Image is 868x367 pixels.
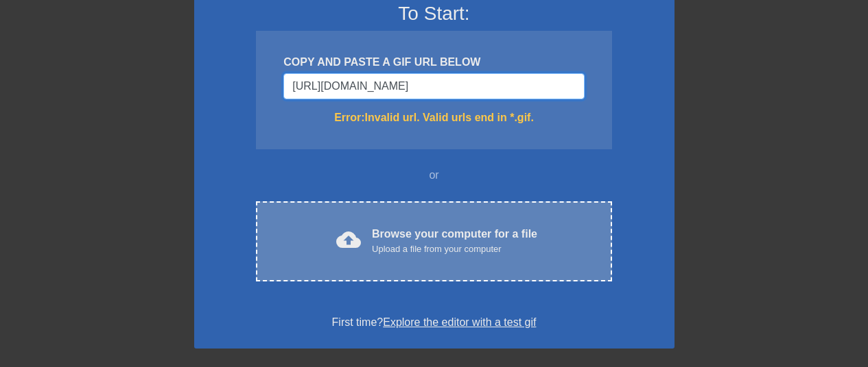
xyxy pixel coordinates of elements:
[212,2,657,25] h3: To Start:
[372,242,537,256] div: Upload a file from your computer
[230,167,639,183] div: or
[372,226,537,256] div: Browse your computer for a file
[336,227,361,252] span: cloud_upload
[383,316,536,328] a: Explore the editor with a test gif
[212,314,657,331] div: First time?
[283,73,584,99] input: Username
[283,54,584,71] div: COPY AND PASTE A GIF URL BELOW
[283,110,584,126] div: Error: Invalid url. Valid urls end in *.gif.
